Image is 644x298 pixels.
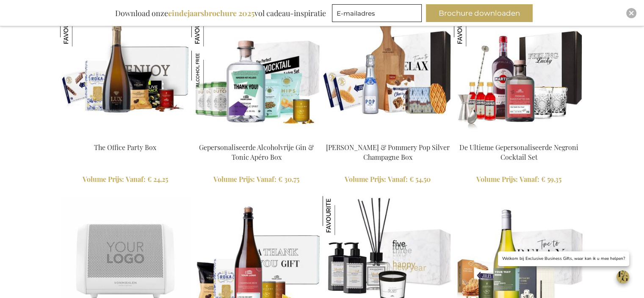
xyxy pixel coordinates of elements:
b: eindejaarsbrochure 2025 [168,8,254,18]
span: Volume Prijs: [83,175,124,184]
form: marketing offers and promotions [332,4,424,25]
img: Personalised Non-Alcholic Gin & Tonic Apéro Box [191,8,322,138]
a: [PERSON_NAME] & Pommery Pop Silver Champagne Box [326,143,450,162]
img: Atelier Rebul XL Home Fragrance Box [323,196,362,235]
img: Close [629,11,634,16]
span: Vanaf [257,175,276,184]
img: Sweet Delights & Pommery Pop Silver Champagne Box [323,8,453,138]
img: The Office Party Box [60,8,191,138]
span: € 24,25 [147,175,168,184]
input: E-mailadres [332,4,422,22]
a: Volume Prijs: Vanaf € 30,75 [191,175,322,184]
span: € 54,50 [409,175,431,184]
a: De Ultieme Gepersonaliseerde Negroni Cocktail Set [459,143,578,162]
span: Volume Prijs: [476,175,518,184]
a: The Ultimate Personalized Negroni Cocktail Set De Ultieme Gepersonaliseerde Negroni Cocktail Set [454,132,584,140]
span: € 30,75 [278,175,299,184]
a: Volume Prijs: Vanaf € 54,50 [323,175,453,184]
img: Gepersonaliseerde Alcoholvrije Gin & Tonic Apéro Box [191,51,230,90]
img: The Ultimate Personalized Negroni Cocktail Set [454,8,584,138]
a: Sweet Delights & Pommery Pop Silver Champagne Box [323,132,453,140]
a: Volume Prijs: Vanaf € 59,35 [454,175,584,184]
a: Gepersonaliseerde Alcoholvrije Gin & Tonic Apéro Box [199,143,314,162]
span: Vanaf [388,175,408,184]
span: Volume Prijs: [345,175,386,184]
img: The Office Party Box [60,8,99,47]
a: The Office Party Box [94,143,156,152]
img: Gepersonaliseerde Alcoholvrije Gin & Tonic Apéro Box [191,8,230,47]
div: Close [626,8,636,18]
a: Personalised Non-Alcholic Gin & Tonic Apéro Box Gepersonaliseerde Alcoholvrije Gin & Tonic Apéro ... [191,132,322,140]
span: Vanaf [126,175,146,184]
span: € 59,35 [541,175,561,184]
span: Volume Prijs: [213,175,255,184]
a: The Office Party Box The Office Party Box [60,132,191,140]
span: Vanaf [520,175,539,184]
img: De Ultieme Gepersonaliseerde Negroni Cocktail Set [454,8,493,47]
div: Download onze vol cadeau-inspiratie [111,4,330,22]
a: Volume Prijs: Vanaf € 24,25 [60,175,191,184]
button: Brochure downloaden [426,4,533,22]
